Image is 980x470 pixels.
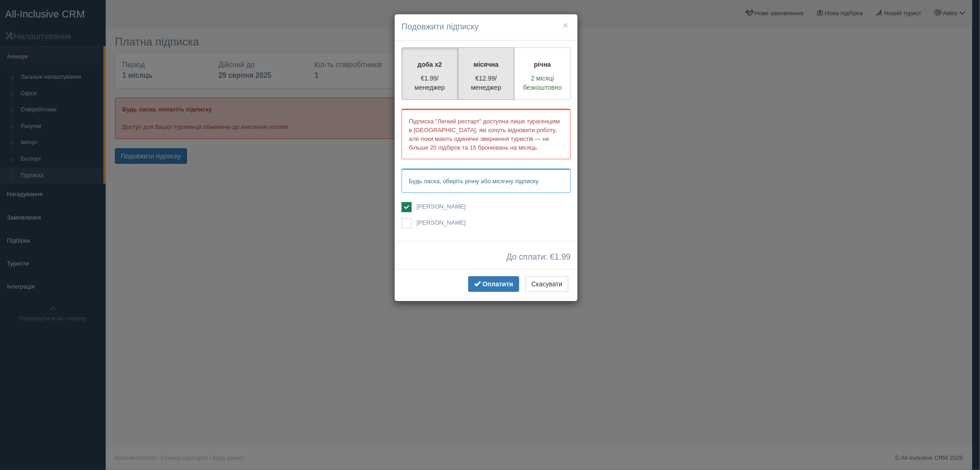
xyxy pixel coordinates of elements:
button: Оплатити [468,276,519,292]
span: [PERSON_NAME] [417,219,466,226]
span: Оплатити [482,280,513,288]
span: До сплати: € [506,253,571,262]
p: річна [520,60,565,69]
span: 1.99 [555,252,571,261]
button: Скасувати [526,276,568,292]
span: [PERSON_NAME] [417,203,466,210]
p: 2 місяці безкоштовно [520,74,565,92]
p: Будь ласка, оберіть річну або місячну підписку. [402,168,571,193]
p: місячна [464,60,509,69]
button: × [563,20,568,30]
h4: Подовжити підписку [402,21,571,33]
p: Підписка "Легкий рестарт" доступна лише турагенціям в [GEOGRAPHIC_DATA], які хочуть відновити роб... [402,109,571,159]
p: €12.99/менеджер [464,74,509,92]
p: €1.99/менеджер [408,74,452,92]
p: доба x2 [408,60,452,69]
